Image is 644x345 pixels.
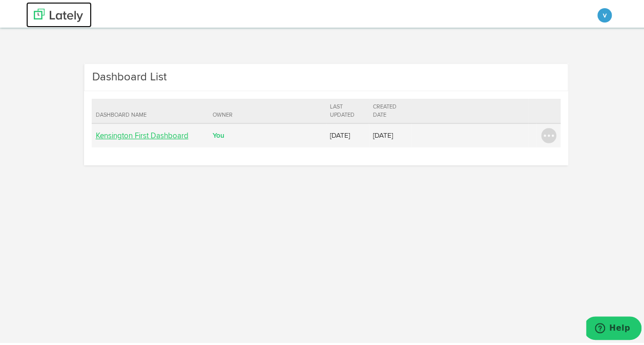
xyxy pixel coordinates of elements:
img: icon_menu_button.svg [541,126,556,141]
td: [DATE] [369,121,411,145]
th: Owner [209,97,326,121]
td: [DATE] [326,121,369,145]
h3: Dashboard List [92,67,167,83]
iframe: Opens a widget where you can find more information [586,314,641,340]
a: Kensington First Dashboard [96,130,189,138]
button: v [597,6,612,20]
th: Dashboard Name [92,97,209,121]
th: Last Updated [326,97,369,121]
img: logo_lately_bg_light.svg [34,7,83,20]
td: You [209,121,326,145]
th: Created Date [369,97,411,121]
